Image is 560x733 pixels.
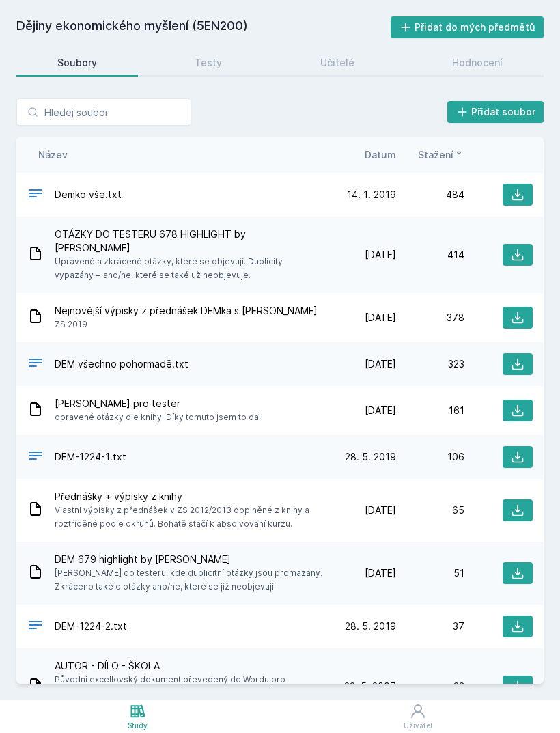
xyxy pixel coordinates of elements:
[16,16,391,38] h2: Dějiny ekonomického myšlení (5EN200)
[396,248,464,262] div: 414
[55,673,322,714] span: Původní excellovský dokument převedený do Wordu pro pohodlný tisk. Použitelné také jako vystřihov...
[27,447,44,467] div: TXT
[27,617,44,637] div: TXT
[412,49,544,77] a: Hodnocení
[396,503,464,517] div: 65
[320,56,354,70] div: Učitelé
[27,355,44,374] div: TXT
[418,148,453,162] span: Stažení
[55,397,263,411] span: [PERSON_NAME] pro tester
[396,566,464,580] div: 51
[396,357,464,371] div: 323
[154,49,264,77] a: Testy
[344,680,396,693] span: 23. 5. 2007
[16,49,138,77] a: Soubory
[55,318,318,331] span: ZS 2019
[128,721,148,731] div: Study
[418,148,464,162] button: Stažení
[404,721,432,731] div: Uživatel
[396,188,464,202] div: 484
[55,490,322,503] span: Přednášky + výpisky z knihy
[55,357,188,371] span: DEM všechno pohormadě.txt
[396,404,464,417] div: 161
[365,503,396,517] span: [DATE]
[365,148,396,162] button: Datum
[345,620,396,633] span: 28. 5. 2019
[365,566,396,580] span: [DATE]
[396,620,464,633] div: 37
[396,311,464,324] div: 378
[27,185,44,205] div: TXT
[55,411,263,424] span: opravené otázky dle knihy. Díky tomuto jsem to dal.
[16,98,191,126] input: Hledej soubor
[55,304,318,318] span: Nejnovější výpisky z přednášek DEMka s [PERSON_NAME]
[55,503,322,531] span: Vlastní výpisky z přednášek v ZS 2012/2013 doplněné z knihy a roztříděné podle okruhů. Bohatě sta...
[365,248,396,262] span: [DATE]
[447,101,544,123] button: Přidat soubor
[452,56,503,70] div: Hodnocení
[345,450,396,464] span: 28. 5. 2019
[396,450,464,464] div: 106
[365,357,396,371] span: [DATE]
[55,553,322,566] span: DEM 679 highlight by [PERSON_NAME]
[55,450,126,464] span: DEM-1224-1.txt
[55,255,322,282] span: Upravené a zkrácené otázky, které se objevují. Duplicity vypazány + ano/ne, které se také už neob...
[55,227,322,255] span: OTÁZKY DO TESTERU 678 HIGHLIGHT by [PERSON_NAME]
[195,56,222,70] div: Testy
[38,148,68,162] button: Název
[396,680,464,693] div: 33
[57,56,97,70] div: Soubory
[55,566,322,594] span: [PERSON_NAME] do testeru, kde duplicitní otázky jsou promazány. Zkráceno také o otázky ano/ne, kt...
[279,49,395,77] a: Učitelé
[347,188,396,202] span: 14. 1. 2019
[391,16,544,38] button: Přidat do mých předmětů
[365,404,396,417] span: [DATE]
[55,620,127,633] span: DEM-1224-2.txt
[55,188,122,202] span: Demko vše.txt
[365,311,396,324] span: [DATE]
[55,659,322,673] span: AUTOR - DÍLO - ŠKOLA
